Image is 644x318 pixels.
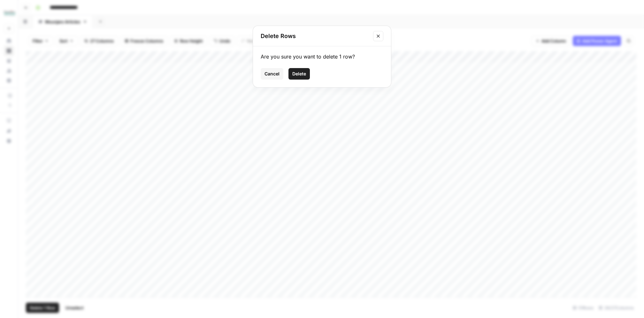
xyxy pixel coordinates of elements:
[288,68,310,80] button: Delete
[261,32,369,41] h2: Delete Rows
[292,71,306,77] span: Delete
[261,68,283,80] button: Cancel
[261,53,383,60] div: Are you sure you want to delete 1 row?
[373,31,383,41] button: Close modal
[264,71,280,77] span: Cancel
